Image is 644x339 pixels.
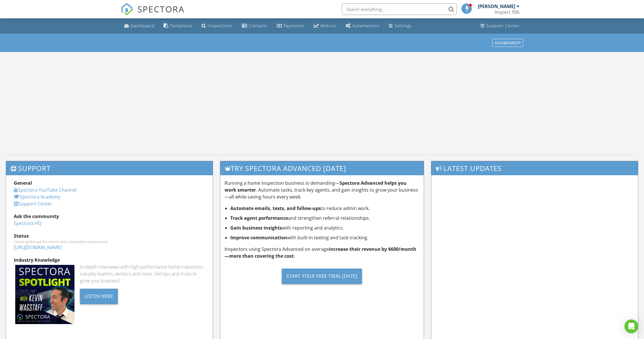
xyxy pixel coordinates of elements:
[14,201,52,207] a: Support Center
[131,23,154,28] div: Dashboard
[394,23,412,28] div: Settings
[225,180,407,193] strong: Spectora Advanced helps you work smarter
[80,263,205,284] div: In-depth interviews with high-performance home inspectors, industry leaders, vendors and more. Ge...
[137,3,185,15] span: SPECTORA
[343,21,382,31] a: Automations (Basic)
[478,21,522,31] a: Support Center
[80,289,118,304] div: Listen Here
[478,3,515,9] div: [PERSON_NAME]
[230,234,419,241] li: with built-in texting and task tracking.
[321,23,336,28] div: Metrics
[121,3,133,16] img: The Best Home Inspection Software - Spectora
[311,21,339,31] a: Metrics
[230,205,321,211] strong: Automate emails, texts, and follow-ups
[170,23,192,28] div: Templates
[275,21,307,31] a: Payments
[342,3,457,15] input: Search everything...
[495,9,520,15] div: Inspect 906
[495,41,521,45] div: Dashboards
[14,239,205,244] div: Check system performance and scheduled maintenance.
[624,319,638,333] div: Open Intercom Messenger
[121,8,185,20] a: SPECTORA
[492,39,523,47] button: Dashboards
[283,23,304,28] div: Payments
[14,194,60,200] a: Spectora Academy
[230,225,282,231] strong: Gain business insights
[14,187,77,193] a: Spectora YouTube Channel
[230,215,419,221] li: and strengthen referral relationships.
[230,234,287,241] strong: Improve communication
[230,224,419,231] li: with reporting and analytics.
[225,180,419,200] p: Running a home inspection business is demanding— . Automate tasks, track key agents, and gain ins...
[225,264,419,288] a: Start Your Free Trial [DATE]
[15,265,74,324] img: Spectoraspolightmain
[14,232,205,239] div: Status
[14,244,62,251] a: [URL][DOMAIN_NAME]
[14,220,41,226] a: Spectora HQ
[80,293,118,299] a: Listen Here
[14,213,205,220] div: Ask the community
[249,23,268,28] div: Contacts
[486,23,520,28] div: Support Center
[386,21,414,31] a: Settings
[225,246,419,259] p: Inspectors using Spectora Advanced on average .
[230,205,419,212] li: to reduce admin work.
[230,215,288,221] strong: Track agent performance
[199,21,235,31] a: Inspections
[352,23,379,28] div: Automations
[14,180,32,186] strong: General
[122,21,157,31] a: Dashboard
[208,23,233,28] div: Inspections
[431,161,638,175] h3: Latest Updates
[282,269,362,284] div: Start Your Free Trial [DATE]
[14,257,205,263] div: Industry Knowledge
[161,21,195,31] a: Templates
[6,161,213,175] h3: Support
[220,161,423,175] h3: Try spectora advanced [DATE]
[239,21,270,31] a: Contacts
[225,246,416,259] strong: increase their revenue by $600/month—more than covering the cost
